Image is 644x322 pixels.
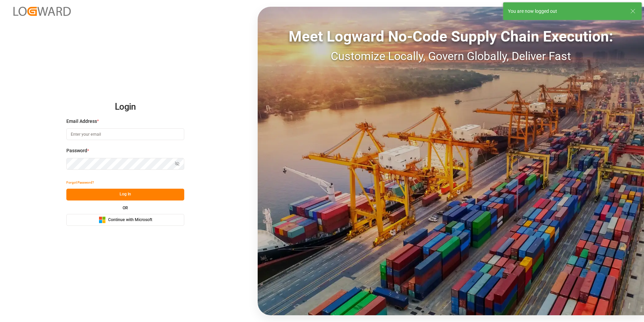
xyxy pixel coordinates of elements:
button: Log In [66,189,184,200]
div: Meet Logward No-Code Supply Chain Execution: [258,25,644,48]
input: Enter your email [66,128,184,140]
button: Forgot Password? [66,177,94,189]
h2: Login [66,96,184,118]
div: You are now logged out [508,8,624,15]
div: Customize Locally, Govern Globally, Deliver Fast [258,48,644,65]
span: Continue with Microsoft [108,217,152,223]
button: Continue with Microsoft [66,214,184,226]
span: Password [66,147,87,154]
span: Email Address [66,118,97,125]
img: Logward_new_orange.png [13,7,71,16]
small: OR [123,206,128,210]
